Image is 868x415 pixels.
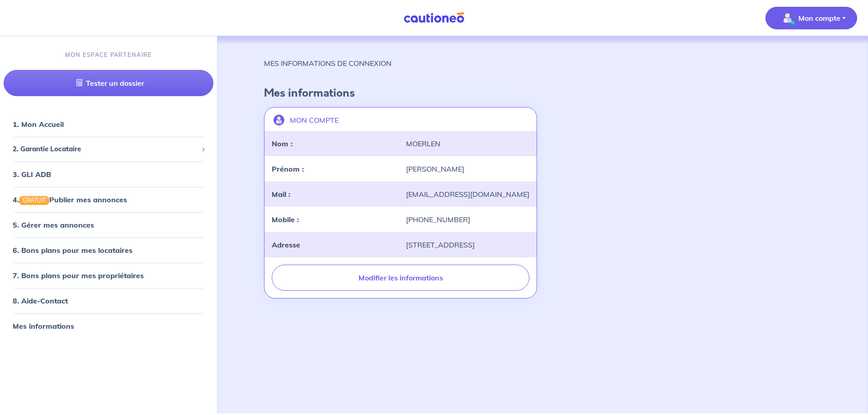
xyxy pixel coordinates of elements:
[13,271,144,280] a: 7. Bons plans pour mes propriétaires
[13,170,51,179] a: 3. GLI ADB
[4,241,213,259] div: 6. Bons plans pour mes locataires
[264,58,392,69] p: MES INFORMATIONS DE CONNEXION
[401,214,535,225] div: [PHONE_NUMBER]
[4,165,213,183] div: 3. GLI ADB
[272,190,290,199] strong: Mail :
[401,138,535,149] div: MOERLEN
[4,292,213,310] div: 8. Aide-Contact
[274,115,284,126] img: illu_account.svg
[4,70,213,96] a: Tester un dossier
[401,239,535,250] div: [STREET_ADDRESS]
[4,266,213,284] div: 7. Bons plans pour mes propriétaires
[13,120,64,129] a: 1. Mon Accueil
[290,115,339,126] p: MON COMPTE
[4,115,213,133] div: 1. Mon Accueil
[765,7,857,29] button: illu_account_valid_menu.svgMon compte
[798,13,840,23] p: Mon compte
[264,87,821,100] h4: Mes informations
[272,139,292,148] strong: Nom :
[4,140,213,158] div: 2. Garantie Locataire
[780,11,795,25] img: illu_account_valid_menu.svg
[13,144,198,154] span: 2. Garantie Locataire
[13,220,94,229] a: 5. Gérer mes annonces
[401,189,535,200] div: [EMAIL_ADDRESS][DOMAIN_NAME]
[4,191,213,209] div: 4.GRATUITPublier mes annonces
[65,51,152,59] p: MON ESPACE PARTENAIRE
[272,164,304,173] strong: Prénom :
[400,12,468,23] img: Cautioneo
[13,296,68,305] a: 8. Aide-Contact
[4,317,213,335] div: Mes informations
[4,216,213,234] div: 5. Gérer mes annonces
[13,195,127,204] a: 4.GRATUITPublier mes annonces
[272,215,299,224] strong: Mobile :
[401,163,535,174] div: [PERSON_NAME]
[13,322,74,331] a: Mes informations
[13,246,132,255] a: 6. Bons plans pour mes locataires
[272,265,529,291] button: Modifier les informations
[272,240,300,249] strong: Adresse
